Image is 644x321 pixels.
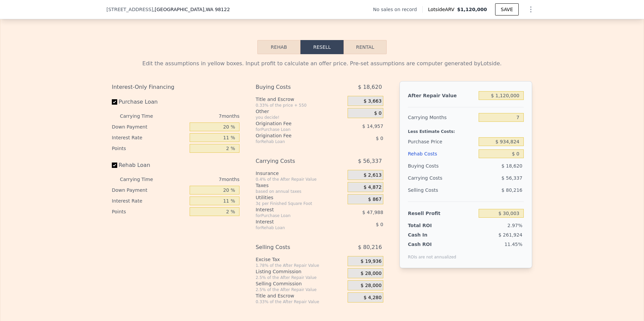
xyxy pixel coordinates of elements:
[363,172,381,178] span: $ 2,613
[408,136,476,148] div: Purchase Price
[112,195,187,206] div: Interest Rate
[112,159,187,171] label: Rehab Loan
[374,110,382,116] span: $ 0
[256,127,331,132] div: for Purchase Loan
[256,201,345,206] div: 3¢ per Finished Square Foot
[408,248,456,260] div: ROIs are not annualized
[524,3,538,16] button: Show Options
[120,111,164,121] div: Carrying Time
[502,163,522,169] span: $ 18,620
[256,206,331,213] div: Interest
[363,295,381,301] span: $ 4,280
[256,268,345,275] div: Listing Commission
[256,139,331,144] div: for Rehab Loan
[256,108,345,115] div: Other
[256,170,345,177] div: Insurance
[498,232,522,238] span: $ 261,924
[376,136,383,141] span: $ 0
[408,90,476,102] div: After Repair Value
[204,7,230,12] span: , WA 98122
[363,184,381,190] span: $ 4,872
[256,213,331,218] div: for Purchase Loan
[112,121,187,132] div: Down Payment
[508,223,522,228] span: 2.97%
[256,263,345,268] div: 1.78% of the After Repair Value
[256,241,331,253] div: Selling Costs
[408,241,456,248] div: Cash ROI
[112,99,117,105] input: Purchase Loan
[408,207,476,219] div: Resell Profit
[256,155,331,167] div: Carrying Costs
[106,6,153,13] span: [STREET_ADDRESS]
[256,194,345,201] div: Utilities
[408,184,476,196] div: Selling Costs
[373,6,422,13] div: No sales on record
[256,81,331,93] div: Buying Costs
[300,40,344,54] button: Resell
[112,60,532,68] div: Edit the assumptions in yellow boxes. Input profit to calculate an offer price. Pre-set assumptio...
[166,111,239,121] div: 7 months
[457,7,487,12] span: $1,120,000
[361,258,382,264] span: $ 19,936
[408,123,524,136] div: Less Estimate Costs:
[408,160,476,172] div: Buying Costs
[256,256,345,263] div: Excise Tax
[495,3,519,15] button: SAVE
[112,96,187,108] label: Purchase Loan
[153,6,230,13] span: , [GEOGRAPHIC_DATA]
[112,185,187,195] div: Down Payment
[344,40,387,54] button: Rental
[256,287,345,292] div: 2.5% of the After Repair Value
[256,177,345,182] div: 0.4% of the After Repair Value
[112,143,187,154] div: Points
[256,120,331,127] div: Origination Fee
[112,163,117,168] input: Rehab Loan
[358,241,382,253] span: $ 80,216
[257,40,300,54] button: Rehab
[505,242,522,247] span: 11.45%
[256,115,345,120] div: you decide!
[361,271,382,277] span: $ 28,000
[502,175,522,181] span: $ 56,337
[502,187,522,193] span: $ 80,216
[166,174,239,185] div: 7 months
[408,111,476,123] div: Carrying Months
[256,189,345,194] div: based on annual taxes
[368,197,382,203] span: $ 867
[358,81,382,93] span: $ 18,620
[363,98,381,104] span: $ 3,663
[256,275,345,280] div: 2.5% of the After Repair Value
[256,182,345,189] div: Taxes
[376,222,383,227] span: $ 0
[256,280,345,287] div: Selling Commission
[256,292,345,299] div: Title and Escrow
[120,174,164,185] div: Carrying Time
[112,206,187,217] div: Points
[428,6,457,13] span: Lotside ARV
[256,103,345,108] div: 0.33% of the price + 550
[361,283,382,289] span: $ 28,000
[408,148,476,160] div: Rehab Costs
[112,81,239,93] div: Interest-Only Financing
[362,123,383,129] span: $ 14,957
[256,299,345,305] div: 0.33% of the After Repair Value
[112,132,187,143] div: Interest Rate
[362,210,383,215] span: $ 47,988
[256,96,345,103] div: Title and Escrow
[358,155,382,167] span: $ 56,337
[256,132,331,139] div: Origination Fee
[256,218,331,225] div: Interest
[408,231,450,238] div: Cash In
[256,225,331,230] div: for Rehab Loan
[408,222,450,229] div: Total ROI
[408,172,450,184] div: Carrying Costs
